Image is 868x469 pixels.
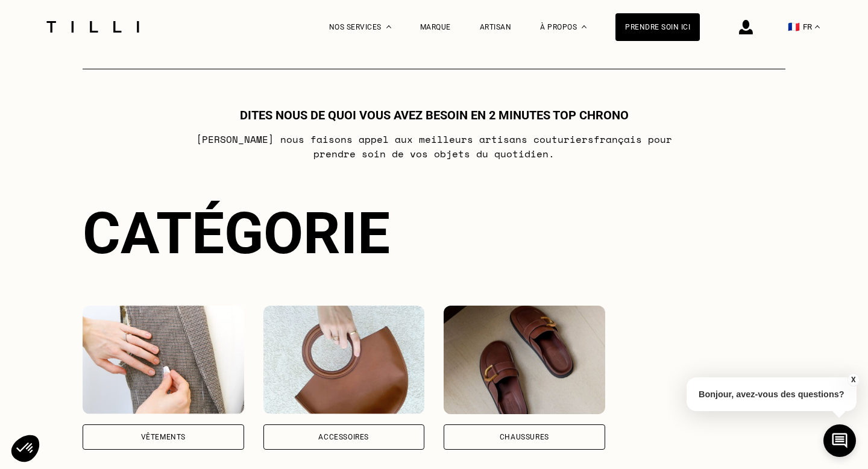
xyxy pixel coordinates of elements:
a: Prendre soin ici [615,13,700,41]
a: Marque [420,23,451,31]
div: Vêtements [141,433,186,441]
img: icône connexion [739,20,753,34]
img: Accessoires [263,306,425,414]
img: Logo du service de couturière Tilli [42,21,143,33]
h1: Dites nous de quoi vous avez besoin en 2 minutes top chrono [240,108,629,122]
p: [PERSON_NAME] nous faisons appel aux meilleurs artisans couturiers français pour prendre soin de ... [195,132,673,161]
img: Vêtements [83,306,244,414]
div: Chaussures [500,433,549,441]
img: Menu déroulant à propos [582,25,587,28]
span: 🇫🇷 [788,21,800,33]
img: Menu déroulant [386,25,391,28]
a: Artisan [480,23,512,31]
img: menu déroulant [815,25,820,28]
button: X [847,373,859,386]
div: Accessoires [318,433,369,441]
div: Catégorie [83,200,785,267]
p: Bonjour, avez-vous des questions? [687,377,857,411]
img: Chaussures [444,306,605,414]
